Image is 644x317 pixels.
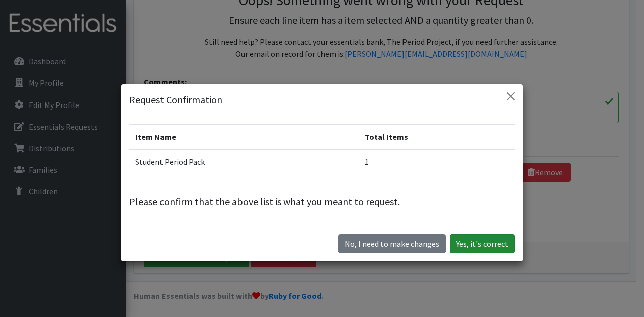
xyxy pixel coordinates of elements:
[129,149,359,174] td: Student Period Pack
[359,124,515,149] th: Total Items
[129,124,359,149] th: Item Name
[450,234,515,253] button: Yes, it's correct
[359,149,515,174] td: 1
[338,234,446,253] button: No I need to make changes
[503,88,519,104] button: Close
[129,92,222,108] h5: Request Confirmation
[129,194,515,209] p: Please confirm that the above list is what you meant to request.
